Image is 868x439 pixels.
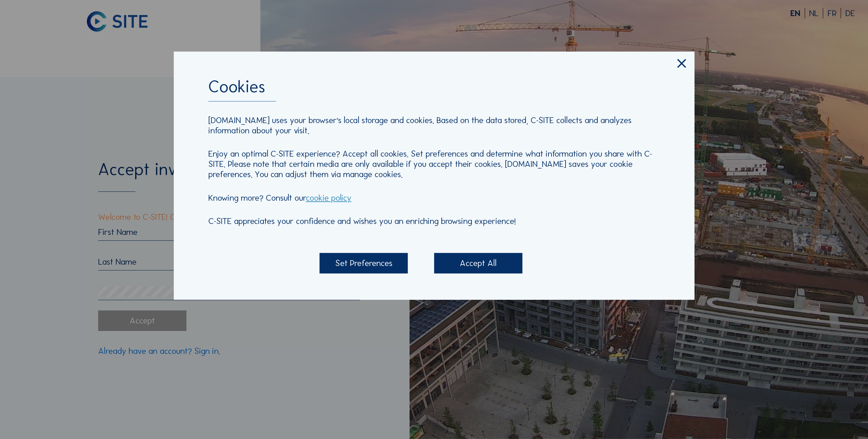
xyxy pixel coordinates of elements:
[208,216,660,226] p: C-SITE appreciates your confidence and wishes you an enriching browsing experience!
[320,253,408,273] div: Set Preferences
[208,115,660,136] p: [DOMAIN_NAME] uses your browser's local storage and cookies. Based on the data stored, C-SITE col...
[208,149,660,179] p: Enjoy an optimal C-SITE experience? Accept all cookies. Set preferences and determine what inform...
[208,193,660,203] p: Knowing more? Consult our
[208,78,660,101] div: Cookies
[434,253,523,273] div: Accept All
[306,192,351,203] a: cookie policy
